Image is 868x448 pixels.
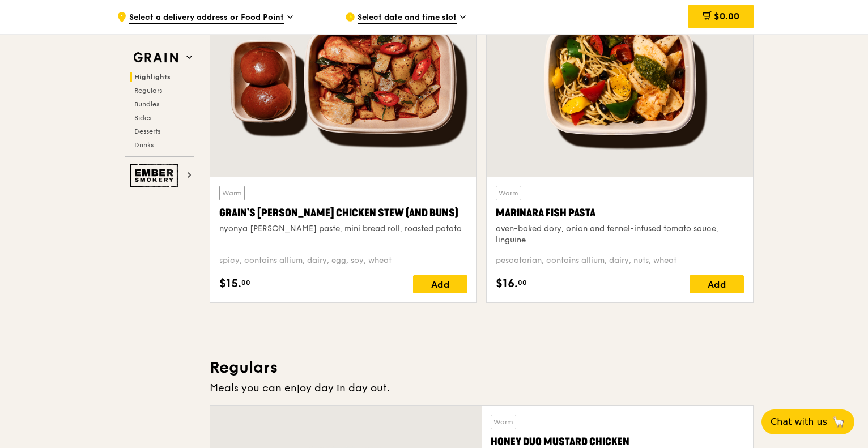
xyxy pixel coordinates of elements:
[219,186,245,200] div: Warm
[496,223,744,246] div: oven-baked dory, onion and fennel-infused tomato sauce, linguine
[134,87,162,95] span: Regulars
[134,127,160,135] span: Desserts
[771,415,827,429] span: Chat with us
[518,278,527,287] span: 00
[690,275,744,293] div: Add
[129,12,284,24] span: Select a delivery address or Food Point
[210,380,754,396] div: Meals you can enjoy day in day out.
[496,255,744,266] div: pescatarian, contains allium, dairy, nuts, wheat
[358,12,457,24] span: Select date and time slot
[832,415,845,429] span: 🦙
[130,164,182,187] img: Ember Smokery web logo
[134,73,171,81] span: Highlights
[134,100,159,108] span: Bundles
[134,114,151,122] span: Sides
[761,409,854,434] button: Chat with us🦙
[134,141,154,149] span: Drinks
[130,48,182,68] img: Grain web logo
[219,205,467,221] div: Grain's [PERSON_NAME] Chicken Stew (and buns)
[219,223,467,234] div: nyonya [PERSON_NAME] paste, mini bread roll, roasted potato
[241,278,250,287] span: 00
[219,255,467,266] div: spicy, contains allium, dairy, egg, soy, wheat
[496,205,744,221] div: Marinara Fish Pasta
[496,186,521,200] div: Warm
[219,275,241,292] span: $15.
[491,415,516,429] div: Warm
[496,275,518,292] span: $16.
[714,11,739,22] span: $0.00
[210,357,754,378] h3: Regulars
[413,275,467,293] div: Add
